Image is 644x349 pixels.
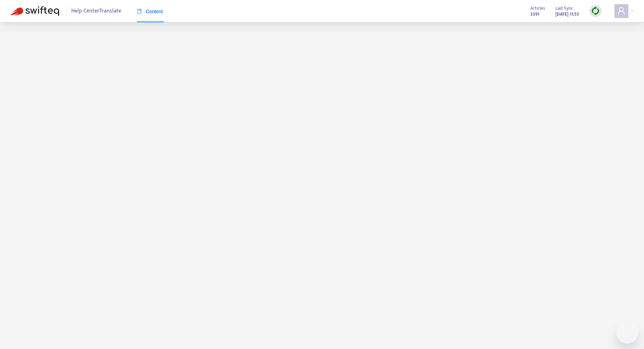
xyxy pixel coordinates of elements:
[137,9,142,14] span: book
[71,5,121,18] span: Help Center Translate
[555,5,573,12] span: Last Sync
[137,9,163,14] span: Content
[617,7,626,15] span: user
[530,5,545,12] span: Articles
[616,321,638,343] iframe: Button to launch messaging window
[530,10,539,18] strong: 3391
[555,10,579,18] strong: [DATE] 11:55
[591,7,600,15] img: sync.dc5367851b00ba804db3.png
[10,6,59,16] img: Swifteq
